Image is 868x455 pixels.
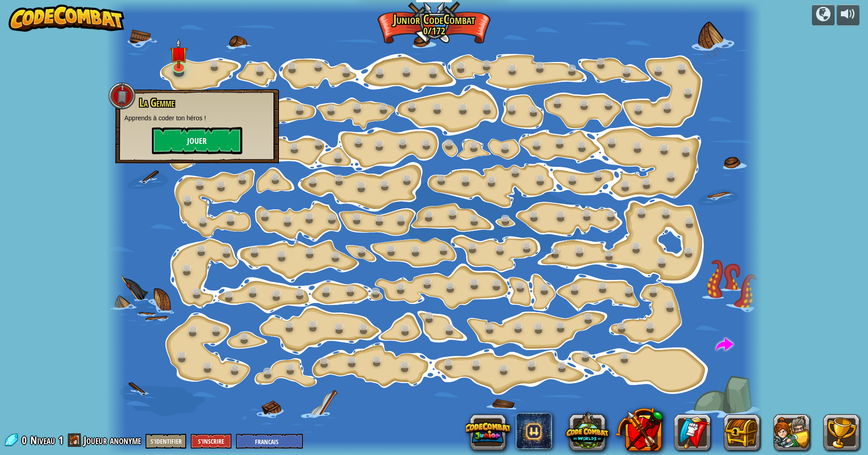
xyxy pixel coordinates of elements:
span: Niveau [30,433,55,448]
button: Jouer [152,127,242,154]
span: 0 [22,433,29,447]
span: Joueur anonyme [84,433,141,447]
img: CodeCombat - Learn how to code by playing a game [9,5,124,32]
span: La Gemme [139,95,175,110]
button: S'inscrire [191,434,231,449]
span: 1 [58,433,63,447]
p: Apprends à coder ton héros ! [124,114,270,123]
button: Campagnes [812,5,835,26]
button: Ajuster le volume [837,5,859,26]
img: level-banner-unstarted.png [170,38,188,68]
button: S'identifier [146,434,186,449]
